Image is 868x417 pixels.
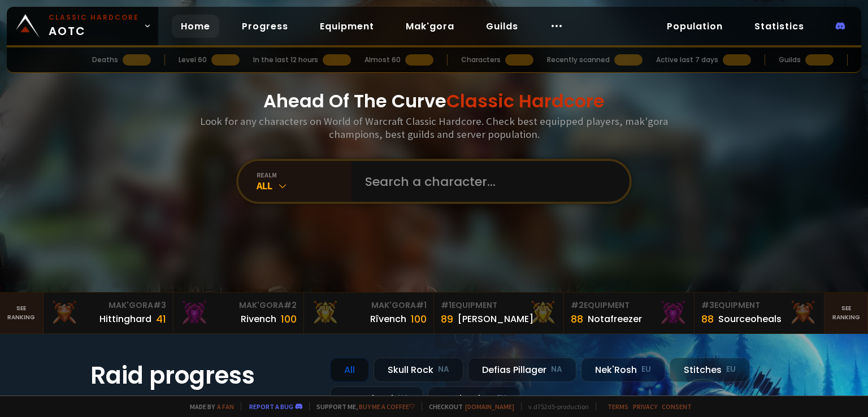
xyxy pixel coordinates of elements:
div: Nek'Rosh [581,358,665,382]
div: Notafreezer [588,312,642,326]
input: Search a character... [358,161,616,202]
div: All [330,358,369,382]
span: Support me, [309,402,415,411]
a: Mak'Gora#2Rivench100 [173,293,303,333]
div: Characters [461,55,501,65]
a: #3Equipment88Sourceoheals [695,293,824,333]
a: Home [172,15,219,38]
div: Guilds [779,55,801,65]
a: [DOMAIN_NAME] [465,402,514,411]
div: Soulseeker [428,386,520,411]
h1: Raid progress [90,358,316,393]
div: 88 [571,311,583,327]
span: Checkout [422,402,514,411]
div: All [257,179,351,192]
span: v. d752d5 - production [521,402,589,411]
div: Almost 60 [364,55,401,65]
div: Recently scanned [547,55,610,65]
a: Report a bug [249,402,293,411]
div: [PERSON_NAME] [458,312,533,326]
a: Progress [233,15,297,38]
span: # 2 [571,299,584,311]
small: NA [438,364,449,375]
div: 89 [441,311,453,327]
small: NA [551,364,562,375]
a: Buy me a coffee [359,402,415,411]
div: Skull Rock [374,358,463,382]
span: Classic Hardcore [446,88,605,114]
div: Equipment [441,299,557,311]
div: Equipment [701,299,817,311]
div: Level 60 [179,55,207,65]
div: 100 [281,311,297,327]
div: Equipment [571,299,687,311]
div: 88 [701,311,714,327]
a: Seeranking [824,293,868,333]
div: Rîvench [370,312,406,326]
div: Deaths [92,55,118,65]
div: Mak'Gora [180,299,296,311]
div: Mak'Gora [311,299,427,311]
a: Mak'Gora#1Rîvench100 [304,293,434,333]
div: Rivench [241,312,276,326]
span: # 3 [701,299,714,311]
small: EU [726,364,736,375]
a: Privacy [633,402,657,411]
a: Equipment [311,15,383,38]
div: In the last 12 hours [253,55,318,65]
small: EU [641,364,651,375]
div: Hittinghard [99,312,151,326]
a: Classic HardcoreAOTC [7,7,158,45]
small: EU [497,393,506,404]
h3: Look for any characters on World of Warcraft Classic Hardcore. Check best equipped players, mak'g... [196,115,672,141]
h1: Ahead Of The Curve [263,88,605,115]
div: Doomhowl [330,386,423,411]
a: #2Equipment88Notafreezer [564,293,694,333]
a: Terms [607,402,628,411]
div: Active last 7 days [656,55,718,65]
span: # 1 [416,299,427,311]
div: 41 [156,311,166,327]
a: Statistics [745,15,813,38]
div: Defias Pillager [468,358,576,382]
span: # 2 [284,299,297,311]
a: a fan [217,402,234,411]
span: # 1 [441,299,452,311]
div: realm [257,171,351,179]
a: Guilds [477,15,527,38]
a: Consent [662,402,692,411]
small: Classic Hardcore [49,12,139,23]
div: 100 [411,311,427,327]
span: # 3 [153,299,166,311]
div: Mak'Gora [50,299,166,311]
span: Made by [183,402,234,411]
small: NA [398,393,409,404]
div: Sourceoheals [718,312,782,326]
a: Mak'Gora#3Hittinghard41 [44,293,173,333]
a: Mak'gora [397,15,463,38]
a: #1Equipment89[PERSON_NAME] [434,293,564,333]
div: Stitches [670,358,750,382]
a: Population [658,15,732,38]
span: AOTC [49,12,139,40]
